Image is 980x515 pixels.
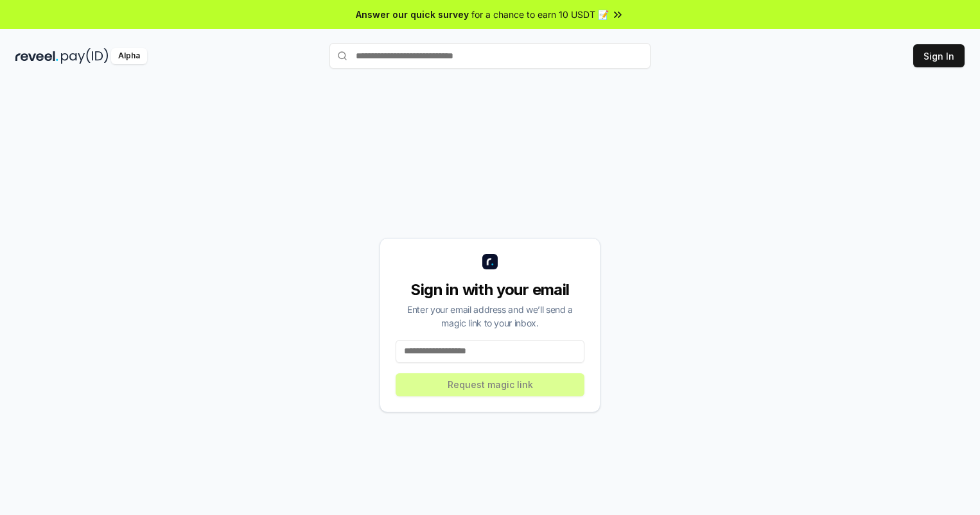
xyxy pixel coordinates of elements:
img: reveel_dark [15,48,58,64]
div: Sign in with your email [396,280,584,300]
span: Answer our quick survey [356,8,469,21]
img: logo_small [482,254,498,269]
div: Enter your email address and we’ll send a magic link to your inbox. [396,303,584,330]
button: Sign In [913,44,965,67]
span: for a chance to earn 10 USDT 📝 [471,8,609,21]
img: pay_id [61,48,109,64]
div: Alpha [111,48,147,64]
